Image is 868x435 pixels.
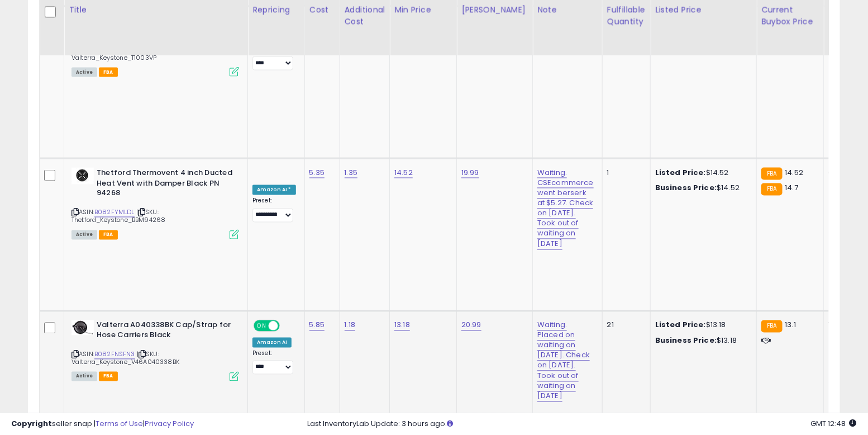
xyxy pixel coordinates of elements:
[655,183,717,193] b: Business Price:
[461,4,528,16] div: [PERSON_NAME]
[309,167,325,178] a: 5.35
[655,336,748,346] div: $13.18
[537,320,590,402] a: Waiting. Placed on waiting on [DATE]. Check on [DATE]. Took out of waiting on [DATE]
[252,338,292,348] div: Amazon AI
[607,4,646,27] div: Fulfillable Quantity
[394,4,452,16] div: Min Price
[655,167,706,178] b: Listed Price:
[71,230,97,240] span: All listings currently available for purchase on Amazon
[145,418,194,429] a: Privacy Policy
[309,4,335,16] div: Cost
[761,168,782,180] small: FBA
[97,168,232,202] b: Thetford Thermovent 4 inch Ducted Heat Vent with Damper Black PN 94268
[394,320,410,331] a: 13.18
[537,167,594,249] a: Waiting. CSEcommerce went berserk at $5.27. Check on [DATE]. Took out of waiting on [DATE]
[71,372,97,381] span: All listings currently available for purchase on Amazon
[785,183,799,193] span: 14.7
[97,320,232,344] b: Valterra A040338BK Cap/Strap for Hose Carriers Black
[461,320,481,331] a: 20.99
[71,168,239,238] div: ASIN:
[607,168,642,178] div: 1
[828,320,865,330] div: 13%
[345,167,358,178] a: 1.35
[761,4,819,27] div: Current Buybox Price
[761,183,782,196] small: FBA
[252,4,300,16] div: Repricing
[252,197,296,223] div: Preset:
[71,16,239,75] div: ASIN:
[252,185,296,195] div: Amazon AI *
[11,418,52,429] strong: Copyright
[69,4,243,16] div: Title
[309,320,325,331] a: 5.85
[655,320,748,330] div: $13.18
[761,320,782,333] small: FBA
[71,320,239,380] div: ASIN:
[828,168,865,178] div: 0%
[655,320,706,330] b: Listed Price:
[11,419,194,429] div: seller snap | |
[607,320,642,330] div: 21
[785,167,804,178] span: 14.52
[99,372,118,381] span: FBA
[655,168,748,178] div: $14.52
[99,230,118,240] span: FBA
[94,350,135,360] a: B082FNSFN3
[71,208,165,225] span: | SKU: Thetford_Keystone_BBM94268
[345,4,385,27] div: Additional Cost
[71,350,179,367] span: | SKU: Valterra_Keystone_V46A040338BK
[99,68,118,77] span: FBA
[278,321,296,330] span: OFF
[655,183,748,193] div: $14.52
[96,418,143,429] a: Terms of Use
[71,320,94,335] img: 31OK25K650L._SL40_.jpg
[785,320,797,330] span: 13.1
[252,45,296,70] div: Preset:
[394,167,413,178] a: 14.52
[252,350,296,375] div: Preset:
[255,321,269,330] span: ON
[655,335,717,346] b: Business Price:
[71,68,97,77] span: All listings currently available for purchase on Amazon
[461,167,479,178] a: 19.99
[811,418,857,429] span: 2025-10-10 12:48 GMT
[71,168,94,185] img: 31o3wNh4RRL._SL40_.jpg
[655,4,752,16] div: Listed Price
[307,419,857,429] div: Last InventoryLab Update: 3 hours ago.
[94,208,135,217] a: B082FYMLDL
[537,4,598,16] div: Note
[345,320,356,331] a: 1.18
